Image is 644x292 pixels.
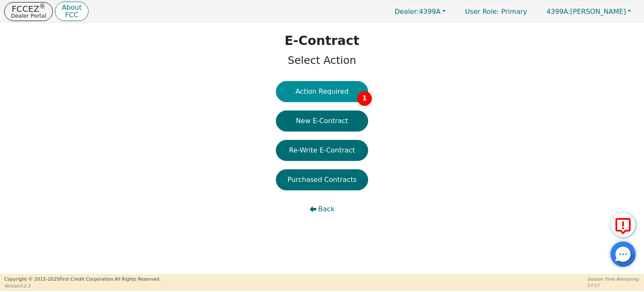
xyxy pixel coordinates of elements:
p: Session Time Remaining: [587,276,640,282]
button: Report Error to FCC [610,212,636,237]
p: Select Action [285,53,359,68]
p: Version 3.2.3 [4,283,161,289]
p: Copyright © 2015- 2025 First Credit Corporation. [4,276,161,283]
button: FCCEZ®Dealer Portal [4,2,53,21]
sup: ® [39,3,46,10]
span: User Role : [465,8,499,16]
button: Dealer:4399A [386,5,454,18]
span: 4399A: [546,8,570,16]
a: User Role: Primary [457,3,535,20]
span: [PERSON_NAME] [546,8,626,16]
p: FCCEZ [11,5,46,13]
span: Dealer: [395,8,419,16]
span: All Rights Reserved. [114,276,161,282]
p: Dealer Portal [11,13,46,18]
p: About [62,4,81,11]
p: Primary [457,3,535,20]
button: Purchased Contracts [276,169,368,190]
button: Back [276,199,368,220]
button: Action Required1 [276,81,368,102]
p: FCC [62,12,81,18]
button: New E-Contract [276,110,368,132]
p: 57:17 [587,282,640,289]
h1: E-Contract [285,33,359,48]
span: 4399A [395,8,441,16]
button: Re-Write E-Contract [276,140,368,161]
span: Back [318,204,335,214]
button: 4399A:[PERSON_NAME] [538,5,640,18]
span: 1 [357,91,372,106]
button: AboutFCC [55,2,88,21]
